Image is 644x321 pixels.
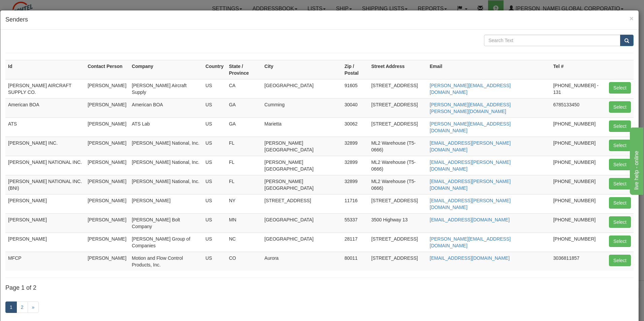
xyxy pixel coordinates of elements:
td: 28117 [342,233,369,252]
td: [PERSON_NAME] [85,98,129,117]
button: Select [609,82,631,94]
a: 2 [17,301,28,313]
a: [EMAIL_ADDRESS][PERSON_NAME][DOMAIN_NAME] [430,198,511,210]
td: [PERSON_NAME][GEOGRAPHIC_DATA] [262,137,342,156]
td: [PERSON_NAME] [85,175,129,194]
td: US [203,213,226,233]
td: [STREET_ADDRESS] [368,117,427,137]
button: Select [609,140,631,151]
td: Cumming [262,98,342,117]
span: × [630,14,634,22]
td: [PHONE_NUMBER] [550,137,606,156]
td: [PERSON_NAME] NATIONAL INC. [5,156,85,175]
button: Select [609,255,631,266]
td: [PHONE_NUMBER] [550,156,606,175]
td: 55337 [342,213,369,233]
a: 1 [5,301,17,313]
td: US [203,252,226,271]
td: [PERSON_NAME] Aircraft Supply [129,79,203,98]
td: GA [226,117,262,137]
td: [STREET_ADDRESS] [262,194,342,213]
td: [STREET_ADDRESS] [368,98,427,117]
td: GA [226,98,262,117]
td: Aurora [262,252,342,271]
td: [PERSON_NAME] [5,213,85,233]
th: Company [129,60,203,79]
td: ML2 Warehouse (T5-0666) [368,137,427,156]
td: [GEOGRAPHIC_DATA] [262,213,342,233]
h4: Page 1 of 2 [5,285,634,291]
td: [PERSON_NAME] [85,213,129,233]
td: US [203,117,226,137]
a: [EMAIL_ADDRESS][DOMAIN_NAME] [430,217,510,222]
h4: Senders [5,15,634,24]
td: [STREET_ADDRESS] [368,252,427,271]
td: 80011 [342,252,369,271]
a: [EMAIL_ADDRESS][PERSON_NAME][DOMAIN_NAME] [430,159,511,172]
td: [PERSON_NAME] NATIONAL INC. (BNI) [5,175,85,194]
td: [PERSON_NAME] [129,194,203,213]
td: US [203,156,226,175]
th: Zip / Postal [342,60,369,79]
td: American BOA [5,98,85,117]
td: 32899 [342,175,369,194]
td: [GEOGRAPHIC_DATA] [262,79,342,98]
td: Marietta [262,117,342,137]
td: US [203,194,226,213]
th: State / Province [226,60,262,79]
button: Select [609,101,631,113]
th: Email [427,60,551,79]
td: 6785133450 [550,98,606,117]
td: FL [226,175,262,194]
th: Tel # [550,60,606,79]
td: [PERSON_NAME] Bolt Company [129,213,203,233]
a: [PERSON_NAME][EMAIL_ADDRESS][DOMAIN_NAME] [430,83,511,95]
button: Close [630,15,634,22]
td: CA [226,79,262,98]
td: [PHONE_NUMBER] [550,175,606,194]
td: ML2 Warehouse (T5-0666) [368,156,427,175]
a: [EMAIL_ADDRESS][PERSON_NAME][DOMAIN_NAME] [430,140,511,152]
td: FL [226,156,262,175]
button: Select [609,236,631,247]
button: Select [609,216,631,228]
td: ATS [5,117,85,137]
th: Street Address [368,60,427,79]
td: [STREET_ADDRESS] [368,194,427,213]
input: Search Text [484,35,620,46]
td: [PHONE_NUMBER] [550,213,606,233]
td: 3500 Highway 13 [368,213,427,233]
a: [PERSON_NAME][EMAIL_ADDRESS][DOMAIN_NAME] [430,121,511,133]
td: [PERSON_NAME][GEOGRAPHIC_DATA] [262,156,342,175]
td: [PERSON_NAME] National, Inc. [129,175,203,194]
td: US [203,137,226,156]
td: [PERSON_NAME] [85,194,129,213]
a: [EMAIL_ADDRESS][PERSON_NAME][DOMAIN_NAME] [430,179,511,191]
td: US [203,98,226,117]
td: American BOA [129,98,203,117]
td: US [203,233,226,252]
a: [PERSON_NAME][EMAIL_ADDRESS][DOMAIN_NAME] [430,236,511,248]
td: US [203,79,226,98]
td: [PERSON_NAME] [85,233,129,252]
td: 32899 [342,137,369,156]
td: [PERSON_NAME] [85,252,129,271]
td: [PERSON_NAME] National, Inc. [129,156,203,175]
td: 11716 [342,194,369,213]
td: [PERSON_NAME] INC. [5,137,85,156]
button: Select [609,120,631,132]
td: NC [226,233,262,252]
td: [PERSON_NAME] National, Inc. [129,137,203,156]
button: Select [609,159,631,170]
div: live help - online [5,4,62,12]
th: Country [203,60,226,79]
td: [PHONE_NUMBER] [550,194,606,213]
a: [EMAIL_ADDRESS][DOMAIN_NAME] [430,255,510,261]
td: [PERSON_NAME] [85,79,129,98]
td: [PERSON_NAME] [85,137,129,156]
td: 3036811857 [550,252,606,271]
td: ATS Lab [129,117,203,137]
td: ML2 Warehouse (T5-0666) [368,175,427,194]
th: City [262,60,342,79]
td: [PERSON_NAME][GEOGRAPHIC_DATA] [262,175,342,194]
